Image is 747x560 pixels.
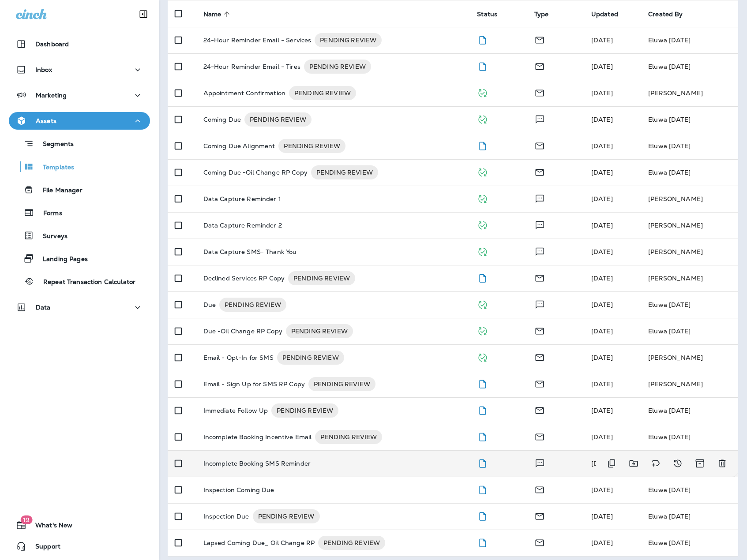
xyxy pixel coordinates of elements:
div: PENDING REVIEW [289,86,356,100]
button: Add tags [647,455,664,472]
span: Sarah Miller [591,301,613,309]
span: Sarah Miller [591,512,613,520]
span: Draft [477,273,488,281]
span: Published [477,194,488,202]
span: Published [477,88,488,96]
td: Eluwa [DATE] [641,477,738,503]
button: Forms [9,203,150,222]
span: Sarah Miller [591,327,613,335]
button: Collapse Sidebar [131,5,156,23]
p: Email - Opt-In for SMS [203,351,274,365]
button: Marketing [9,86,150,104]
span: Frank Carreno [591,407,613,414]
span: Type [534,10,560,18]
td: Eluwa [DATE] [641,27,738,53]
span: Email [534,141,545,149]
p: Dashboard [35,41,69,48]
span: Published [477,220,488,228]
p: Forms [34,209,62,218]
div: PENDING REVIEW [304,60,371,74]
button: Templates [9,157,150,176]
div: PENDING REVIEW [244,112,312,127]
p: Due [203,298,216,312]
span: PENDING REVIEW [253,512,320,521]
td: Eluwa [DATE] [641,159,738,186]
span: Eluwa Monday [591,274,613,282]
span: What's New [26,522,72,532]
span: Updated [591,11,618,18]
p: Data Capture Reminder 1 [203,195,281,202]
span: Sarah Miller [591,248,613,256]
p: Incomplete Booking Incentive Email [203,430,312,444]
span: Published [477,168,488,175]
span: PENDING REVIEW [315,433,382,441]
td: [PERSON_NAME] [641,239,738,265]
button: Duplicate [603,455,620,472]
p: Data [36,304,51,311]
div: PENDING REVIEW [271,403,338,418]
span: Text [534,220,545,228]
p: Email - Sign Up for SMS RP Copy [203,377,305,391]
span: PENDING REVIEW [315,36,382,45]
span: Text [534,194,545,202]
p: Segments [34,140,74,149]
span: Draft [477,141,488,149]
p: File Manager [34,187,83,195]
span: Draft [477,538,488,546]
span: PENDING REVIEW [278,142,345,150]
span: Sarah Miller [591,539,613,547]
button: Move to folder [625,455,642,472]
span: Sarah Miller [591,433,613,441]
span: Status [477,10,509,18]
td: Eluwa [DATE] [641,424,738,450]
p: Declined Services RP Copy [203,271,285,285]
td: Eluwa [DATE] [641,530,738,556]
button: Inbox [9,61,150,78]
button: Assets [9,112,150,130]
span: Created By [648,11,683,18]
span: Status [477,11,497,18]
span: PENDING REVIEW [286,327,353,336]
span: PENDING REVIEW [318,538,385,547]
span: PENDING REVIEW [277,353,344,362]
span: Name [203,11,221,18]
span: Email [534,35,545,43]
td: [PERSON_NAME] [641,265,738,291]
button: Landing Pages [9,249,150,268]
span: Email [534,62,545,70]
span: Email [534,353,545,361]
td: Eluwa [DATE] [641,106,738,133]
span: Sarah Miller [591,63,613,71]
span: Name [203,10,233,18]
div: PENDING REVIEW [219,298,286,312]
span: Sarah Miller [591,168,613,176]
button: Support [9,538,150,555]
div: PENDING REVIEW [315,33,382,47]
td: Eluwa [DATE] [641,397,738,424]
span: Sarah Miller [591,36,613,44]
span: Published [477,115,488,123]
p: Templates [34,164,74,172]
div: PENDING REVIEW [311,165,378,179]
span: Draft [477,406,488,414]
span: Updated [591,10,630,18]
span: Draft [477,459,488,467]
p: Inspection Coming Due [203,486,274,493]
p: Inbox [35,66,52,73]
button: Delete [713,455,731,472]
td: [PERSON_NAME] [641,212,738,239]
p: Assets [36,117,56,124]
span: Email [534,485,545,493]
td: [PERSON_NAME] [641,371,738,397]
span: PENDING REVIEW [219,300,286,309]
button: File Manager [9,180,150,199]
p: 24-Hour Reminder Email - Services [203,33,312,47]
p: 24-Hour Reminder Email - Tires [203,60,300,74]
span: 19 [20,515,32,524]
span: Email [534,406,545,414]
span: Draft [477,62,488,70]
span: Sarah Miller [591,459,613,467]
span: Text [534,115,545,123]
span: Type [534,11,549,18]
span: Created By [648,10,694,18]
